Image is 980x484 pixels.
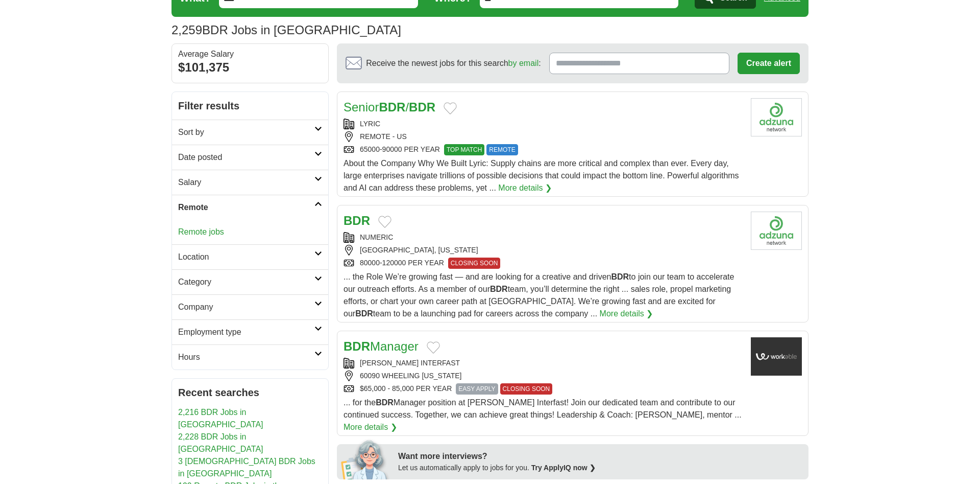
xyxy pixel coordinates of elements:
[178,201,314,214] h2: Remote
[172,92,328,120] h2: Filter results
[178,176,314,189] h2: Salary
[178,457,315,478] a: 3 [DEMOGRAPHIC_DATA] BDR Jobs in [GEOGRAPHIC_DATA]
[344,100,435,114] a: SeniorBDR/BDR
[600,308,653,320] a: More details ❯
[376,398,394,407] strong: BDR
[344,245,743,256] div: [GEOGRAPHIC_DATA], [US_STATE]
[490,285,508,293] strong: BDR
[366,57,541,70] span: Receive the newest jobs for this search :
[178,432,263,453] a: 2,228 BDR Jobs in [GEOGRAPHIC_DATA]
[344,398,742,419] span: ... for the Manager position at [PERSON_NAME] Interfast! Join our dedicated team and contribute t...
[172,319,328,344] a: Employment type
[344,159,739,192] span: About the Company Why We Built Lyric: Supply chains are more critical and complex than ever. Ever...
[172,120,328,145] a: Sort by
[751,337,802,376] img: Company logo
[444,102,457,114] button: Add to favorite jobs
[172,145,328,170] a: Date posted
[178,326,314,338] h2: Employment type
[178,408,263,429] a: 2,216 BDR Jobs in [GEOGRAPHIC_DATA]
[344,371,743,381] div: 60090 WHEELING [US_STATE]
[344,421,397,433] a: More details ❯
[751,98,802,136] img: Company logo
[178,227,224,236] a: Remote jobs
[172,269,328,294] a: Category
[178,251,314,263] h2: Location
[172,244,328,269] a: Location
[172,195,328,220] a: Remote
[398,463,802,473] div: Let us automatically apply to jobs for you.
[178,151,314,164] h2: Date posted
[172,344,328,370] a: Hours
[409,100,435,114] strong: BDR
[344,339,419,353] a: BDRManager
[344,383,743,395] div: $65,000 - 85,000 PER YEAR
[427,341,440,354] button: Add to favorite jobs
[531,464,596,472] a: Try ApplyIQ now ❯
[178,385,322,400] h2: Recent searches
[738,53,800,74] button: Create alert
[498,182,552,194] a: More details ❯
[378,216,391,228] button: Add to favorite jobs
[751,212,802,250] img: Company logo
[344,358,743,368] div: [PERSON_NAME] INTERFAST
[172,170,328,195] a: Salary
[178,126,314,139] h2: Sort by
[508,59,539,67] a: by email
[398,450,802,463] div: Want more interviews?
[344,232,743,243] div: NUMERIC
[178,50,322,58] div: Average Salary
[344,272,734,318] span: ... the Role We’re growing fast — and are looking for a creative and driven to join our team to a...
[456,383,498,395] span: EASY APPLY
[379,100,405,114] strong: BDR
[344,214,370,227] a: BDR
[444,144,484,155] span: TOP MATCH
[178,58,322,77] div: $101,375
[172,294,328,319] a: Company
[171,23,401,37] h1: BDR Jobs in [GEOGRAPHIC_DATA]
[171,21,202,39] span: 2,259
[500,383,553,395] span: CLOSING SOON
[355,309,373,318] strong: BDR
[486,144,518,155] span: REMOTE
[344,258,743,269] div: 80000-120000 PER YEAR
[344,119,743,129] div: LYRIC
[178,276,314,288] h2: Category
[344,144,743,155] div: 65000-90000 PER YEAR
[344,339,370,353] strong: BDR
[448,258,501,269] span: CLOSING SOON
[178,301,314,313] h2: Company
[178,351,314,363] h2: Hours
[341,439,390,479] img: apply-iq-scientist.png
[611,272,629,281] strong: BDR
[344,131,743,142] div: REMOTE - US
